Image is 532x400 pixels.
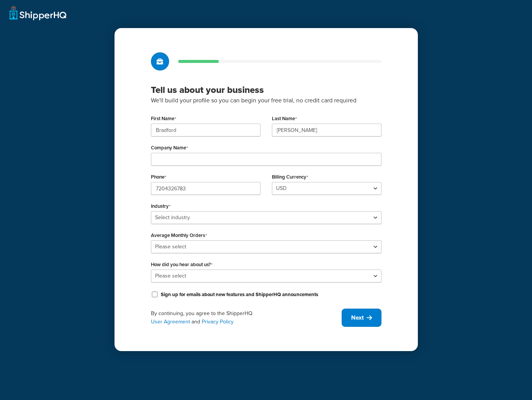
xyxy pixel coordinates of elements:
[151,203,171,209] label: Industry
[151,262,213,268] label: How did you hear about us?
[202,318,234,326] a: Privacy Policy
[151,116,176,122] label: First Name
[351,314,364,322] span: Next
[151,318,190,326] a: User Agreement
[151,84,381,96] h3: Tell us about your business
[151,174,166,180] label: Phone
[151,145,188,151] label: Company Name
[161,291,318,298] label: Sign up for emails about new features and ShipperHQ announcements
[342,309,381,327] button: Next
[272,116,297,122] label: Last Name
[272,174,308,180] label: Billing Currency
[151,96,381,105] p: We'll build your profile so you can begin your free trial, no credit card required
[151,232,207,238] label: Average Monthly Orders
[151,309,342,326] div: By continuing, you agree to the ShipperHQ and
